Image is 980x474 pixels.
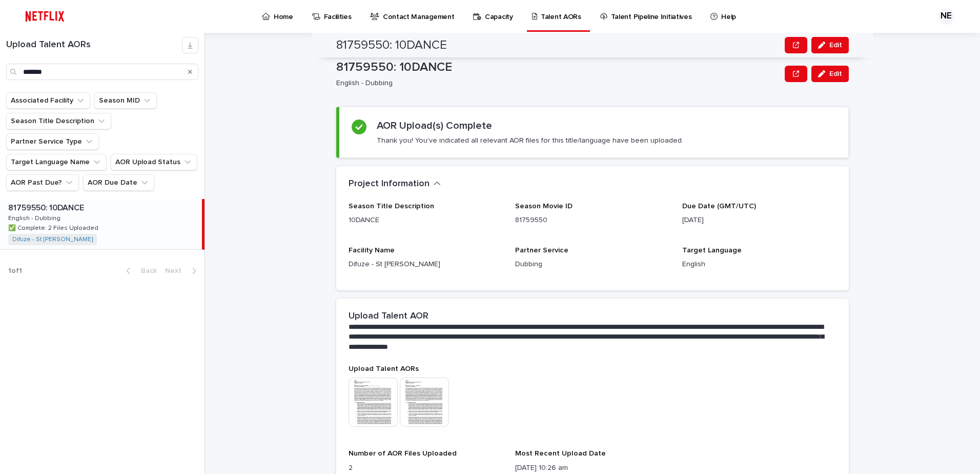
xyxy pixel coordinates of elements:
p: 81759550: 10DANCE [8,201,86,213]
span: Edit [829,42,842,49]
p: [DATE] [682,215,836,226]
h2: Project Information [349,179,430,190]
p: 81759550 [515,215,669,226]
input: Search [6,64,198,80]
button: Edit [811,66,849,82]
p: [DATE] 10:26 am [515,463,669,473]
span: Number of AOR Files Uploaded [349,450,457,457]
button: Target Language Name [6,154,107,170]
p: Difuze - St [PERSON_NAME] [349,259,503,270]
span: Edit [829,70,842,77]
button: Partner Service Type [6,133,99,150]
button: AOR Past Due? [6,174,79,191]
div: NE [938,8,954,25]
p: English - Dubbing [8,213,63,222]
span: Next [165,267,188,274]
h1: Upload Talent AORs [6,39,182,51]
button: AOR Due Date [83,174,154,191]
span: Due Date (GMT/UTC) [682,203,756,210]
button: Back [118,266,161,275]
p: English - Dubbing [336,79,777,88]
button: Edit [811,37,849,53]
button: Season MID [94,92,157,109]
img: ifQbXi3ZQGMSEF7WDB7W [21,6,69,27]
p: ✅ Complete: 2 Files Uploaded [8,223,100,232]
p: 2 [349,463,503,473]
p: 10DANCE [349,215,503,226]
button: Project Information [349,179,441,190]
h2: 81759550: 10DANCE [336,38,447,53]
span: Target Language [682,247,742,254]
button: AOR Upload Status [111,154,197,170]
button: Season Title Description [6,113,111,129]
button: Associated Facility [6,92,90,109]
p: 81759550: 10DANCE [336,60,781,75]
p: English [682,259,836,270]
h2: Upload Talent AOR [349,311,428,322]
p: Dubbing [515,259,669,270]
h2: AOR Upload(s) Complete [377,120,492,132]
span: Most Recent Upload Date [515,450,606,457]
span: Partner Service [515,247,568,254]
span: Back [135,267,157,274]
span: Upload Talent AORs [349,365,419,372]
span: Season Title Description [349,203,434,210]
span: Facility Name [349,247,395,254]
span: Season Movie ID [515,203,573,210]
p: Thank you! You've indicated all relevant AOR files for this title/language have been uploaded. [377,136,683,145]
button: Next [161,266,205,275]
a: Difuze - St [PERSON_NAME] [12,236,93,243]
